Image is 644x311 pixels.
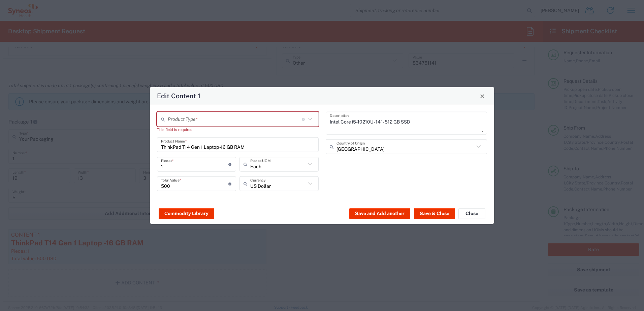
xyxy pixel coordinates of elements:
div: This field is required [157,127,319,133]
button: Commodity Library [159,208,214,219]
button: Close [478,91,487,101]
button: Save and Add another [349,208,410,219]
button: Save & Close [414,208,455,219]
button: Close [458,208,485,219]
h4: Edit Content 1 [157,91,200,101]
